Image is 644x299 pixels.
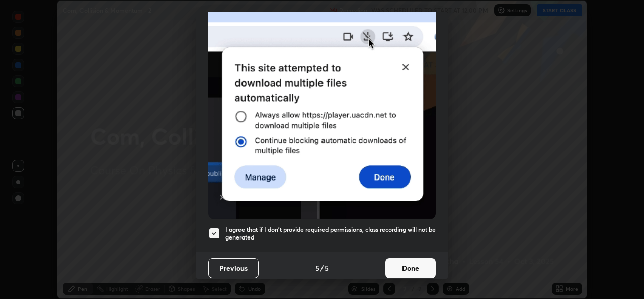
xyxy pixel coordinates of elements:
[225,226,436,242] h5: I agree that if I don't provide required permissions, class recording will not be generated
[325,263,329,273] h4: 5
[208,258,259,278] button: Previous
[315,263,319,273] h4: 5
[320,263,324,273] h4: /
[385,258,436,278] button: Done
